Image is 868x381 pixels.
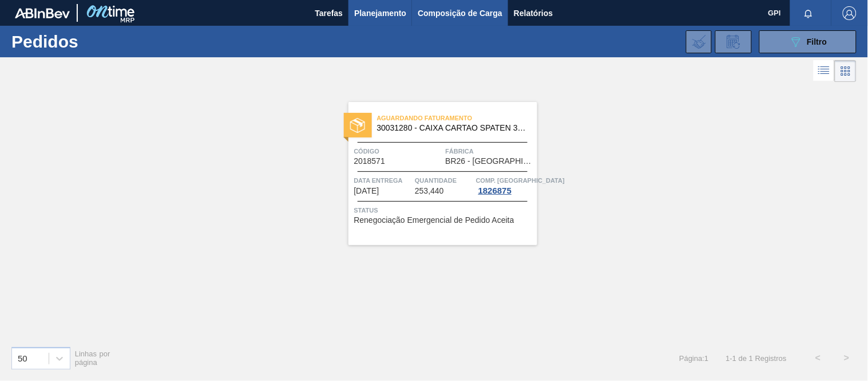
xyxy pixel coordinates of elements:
span: Quantidade [415,175,473,186]
span: Comp. Carga [476,175,565,186]
button: < [804,344,833,372]
img: Logout [843,6,857,20]
span: Composição de Carga [418,6,502,20]
img: TNhmsLtSVTkK8tSr43FrP2fwEKptu5GPRR3wAAAABJRU5ErkJggg== [15,8,70,18]
span: 30031280 - CAIXA CARTAO SPATEN 350ML OPEN CORNER [377,124,528,132]
span: Código [354,146,443,157]
div: Visão em Cards [835,60,857,82]
a: statusAguardando Faturamento30031280 - CAIXA CARTAO SPATEN 350ML OPEN CORNERCódigo2018571FábricaB... [331,102,537,245]
div: Solicitação de Revisão de Pedidos [715,30,752,53]
span: Planejamento [354,6,406,20]
div: Importar Negociações dos Pedidos [686,30,712,53]
span: 30/08/2025 [354,187,379,195]
span: Relatórios [514,6,553,20]
img: status [350,118,365,133]
span: Aguardando Faturamento [377,112,537,124]
div: Visão em Lista [814,60,835,82]
div: 1826875 [476,186,514,195]
button: > [833,344,861,372]
span: Renegociação Emergencial de Pedido Aceita [354,216,514,225]
span: 2018571 [354,157,386,166]
span: Linhas por página [75,349,110,367]
a: Comp. [GEOGRAPHIC_DATA]1826875 [476,175,534,195]
span: 253,440 [415,187,444,195]
span: BR26 - Uberlândia [446,157,534,166]
button: Notificações [790,5,827,21]
span: Filtro [807,37,827,46]
span: Data entrega [354,175,413,186]
span: Fábrica [446,146,534,157]
div: 50 [18,353,27,363]
button: Filtro [759,30,857,53]
span: Página : 1 [679,354,708,363]
span: Status [354,205,534,216]
span: Tarefas [315,6,343,20]
h1: Pedidos [11,35,176,48]
span: 1 - 1 de 1 Registros [726,354,787,363]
